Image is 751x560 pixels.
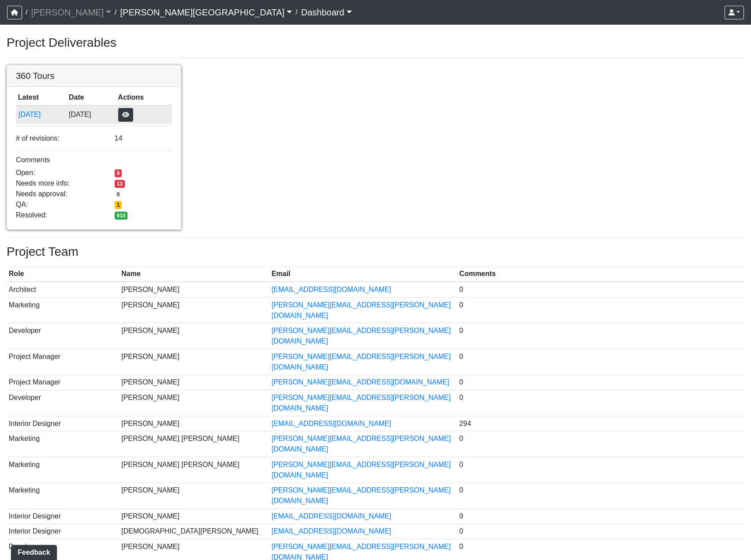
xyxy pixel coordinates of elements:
th: Role [7,267,119,282]
h3: Project Team [7,244,744,259]
td: Marketing [7,483,119,509]
th: Email [269,267,457,282]
a: Dashboard [301,4,352,21]
button: [DATE] [18,109,65,120]
td: Project Manager [7,349,119,375]
a: [PERSON_NAME][EMAIL_ADDRESS][PERSON_NAME][DOMAIN_NAME] [272,327,451,345]
span: / [22,4,31,21]
td: 0 [457,390,744,416]
a: [PERSON_NAME][EMAIL_ADDRESS][PERSON_NAME][DOMAIN_NAME] [272,394,451,412]
td: [PERSON_NAME] [119,483,269,509]
a: [EMAIL_ADDRESS][DOMAIN_NAME] [272,286,391,293]
th: Name [119,267,269,282]
td: Marketing [7,457,119,483]
td: Interior Designer [7,509,119,524]
a: [EMAIL_ADDRESS][DOMAIN_NAME] [272,420,391,427]
td: [PERSON_NAME] [119,390,269,416]
a: [PERSON_NAME][EMAIL_ADDRESS][PERSON_NAME][DOMAIN_NAME] [272,353,451,371]
td: 0 [457,457,744,483]
a: [PERSON_NAME][EMAIL_ADDRESS][PERSON_NAME][DOMAIN_NAME] [272,486,451,504]
td: 0 [457,297,744,323]
a: [PERSON_NAME][EMAIL_ADDRESS][PERSON_NAME][DOMAIN_NAME] [272,461,451,479]
td: Marketing [7,297,119,323]
td: [PERSON_NAME] [119,349,269,375]
td: Interior Designer [7,416,119,431]
td: 0 [457,349,744,375]
td: [PERSON_NAME] [119,297,269,323]
a: [PERSON_NAME][GEOGRAPHIC_DATA] [120,4,292,21]
a: [PERSON_NAME][EMAIL_ADDRESS][PERSON_NAME][DOMAIN_NAME] [272,301,451,319]
a: [EMAIL_ADDRESS][DOMAIN_NAME] [272,512,391,520]
h3: Project Deliverables [7,35,744,50]
td: 294 [457,416,744,431]
td: Project Manager [7,375,119,390]
a: [PERSON_NAME][EMAIL_ADDRESS][PERSON_NAME][DOMAIN_NAME] [272,435,451,453]
td: [PERSON_NAME] [PERSON_NAME] [119,431,269,457]
td: [DEMOGRAPHIC_DATA][PERSON_NAME] [119,524,269,539]
td: 0 [457,483,744,509]
td: [PERSON_NAME] [119,509,269,524]
td: Developer [7,390,119,416]
a: [EMAIL_ADDRESS][DOMAIN_NAME] [272,527,391,535]
span: / [111,4,120,21]
td: 9 [457,509,744,524]
td: 8f1oBR6JE6ATm6Xh8T7m1r [16,105,67,124]
td: 0 [457,524,744,539]
td: [PERSON_NAME] [119,416,269,431]
td: 0 [457,282,744,297]
td: [PERSON_NAME] [119,282,269,297]
a: [PERSON_NAME][EMAIL_ADDRESS][DOMAIN_NAME] [272,378,449,386]
td: Marketing [7,431,119,457]
span: / [292,4,301,21]
td: [PERSON_NAME] [PERSON_NAME] [119,457,269,483]
td: 0 [457,323,744,349]
a: [PERSON_NAME] [31,4,111,21]
iframe: Ybug feedback widget [7,542,59,560]
td: 0 [457,375,744,390]
td: Interior Designer [7,524,119,539]
td: 0 [457,431,744,457]
td: [PERSON_NAME] [119,323,269,349]
td: [PERSON_NAME] [119,375,269,390]
td: Developer [7,323,119,349]
th: Comments [457,267,744,282]
td: Architect [7,282,119,297]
